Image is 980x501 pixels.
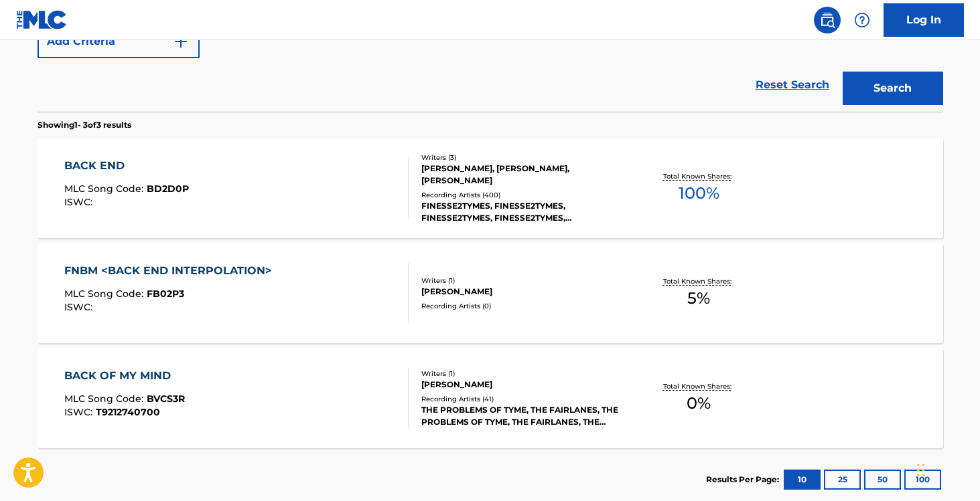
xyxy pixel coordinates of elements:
[663,381,735,391] p: Total Known Shares:
[421,301,624,311] div: Recording Artists ( 0 )
[38,243,943,343] a: FNBM <BACK END INTERPOLATION>MLC Song Code:FB02P3ISWC:Writers (1)[PERSON_NAME]Recording Artists (...
[421,190,624,200] div: Recording Artists ( 400 )
[913,437,980,501] iframe: Chat Widget
[824,470,861,490] button: 25
[687,391,711,415] span: 0 %
[38,138,943,238] a: BACK ENDMLC Song Code:BD2D0PISWC:Writers (3)[PERSON_NAME], [PERSON_NAME], [PERSON_NAME]Recording ...
[64,196,96,208] span: ISWC :
[38,25,200,58] button: Add Criteria
[64,368,185,384] div: BACK OF MY MIND
[421,200,624,224] div: FINESSE2TYMES, FINESSE2TYMES, FINESSE2TYMES, FINESSE2TYMES, FINESSE2TYMES
[147,183,189,195] span: BD2D0P
[421,286,624,298] div: [PERSON_NAME]
[706,474,782,486] p: Results Per Page:
[687,286,710,310] span: 5 %
[147,393,185,405] span: BVCS3R
[64,263,279,279] div: FNBM <BACK END INTERPOLATION>
[421,369,624,379] div: Writers ( 1 )
[884,3,964,37] a: Log In
[864,470,901,490] button: 50
[843,72,943,105] button: Search
[679,181,719,205] span: 100 %
[784,470,821,490] button: 10
[663,171,735,181] p: Total Known Shares:
[663,276,735,286] p: Total Known Shares:
[38,119,131,131] p: Showing 1 - 3 of 3 results
[849,7,876,33] div: Help
[64,183,147,195] span: MLC Song Code :
[64,406,96,418] span: ISWC :
[64,393,147,405] span: MLC Song Code :
[421,163,624,187] div: [PERSON_NAME], [PERSON_NAME], [PERSON_NAME]
[819,12,835,28] img: search
[147,288,184,300] span: FB02P3
[64,301,96,313] span: ISWC :
[904,470,941,490] button: 100
[749,70,836,100] a: Reset Search
[421,153,624,163] div: Writers ( 3 )
[38,348,943,448] a: BACK OF MY MINDMLC Song Code:BVCS3RISWC:T9212740700Writers (1)[PERSON_NAME]Recording Artists (41)...
[421,379,624,391] div: [PERSON_NAME]
[64,158,189,174] div: BACK END
[173,33,189,49] img: 9d2ae6d4665cec9f34b9.svg
[854,12,870,28] img: help
[421,276,624,286] div: Writers ( 1 )
[421,394,624,404] div: Recording Artists ( 41 )
[96,406,160,418] span: T9212740700
[814,7,841,33] a: Public Search
[64,288,147,300] span: MLC Song Code :
[917,450,925,490] div: Drag
[16,10,68,29] img: MLC Logo
[421,404,624,428] div: THE PROBLEMS OF TYME, THE FAIRLANES, THE PROBLEMS OF TYME, THE FAIRLANES, THE [PERSON_NAME]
